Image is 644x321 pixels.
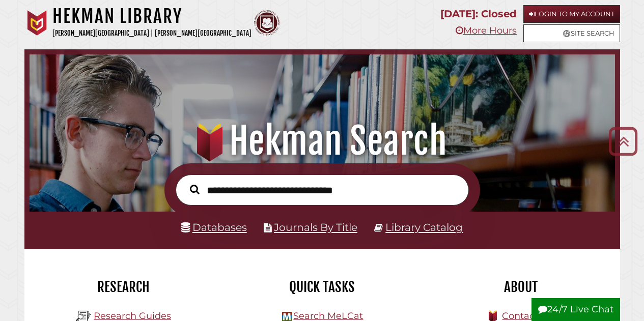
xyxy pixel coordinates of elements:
img: Calvin University [24,10,50,36]
p: [DATE]: Closed [440,5,517,23]
a: Databases [181,221,247,234]
img: Calvin Theological Seminary [254,10,279,36]
a: Library Catalog [385,221,463,234]
h2: Research [32,278,215,296]
a: Journals By Title [274,221,357,234]
h1: Hekman Search [39,119,605,163]
a: Site Search [523,24,620,42]
a: Back to Top [605,133,641,150]
h1: Hekman Library [52,5,251,27]
a: Login to My Account [523,5,620,23]
a: More Hours [456,25,517,36]
h2: Quick Tasks [231,278,414,296]
p: [PERSON_NAME][GEOGRAPHIC_DATA] | [PERSON_NAME][GEOGRAPHIC_DATA] [52,27,251,39]
button: Search [185,182,205,197]
i: Search [190,184,200,194]
h2: About [429,278,612,296]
